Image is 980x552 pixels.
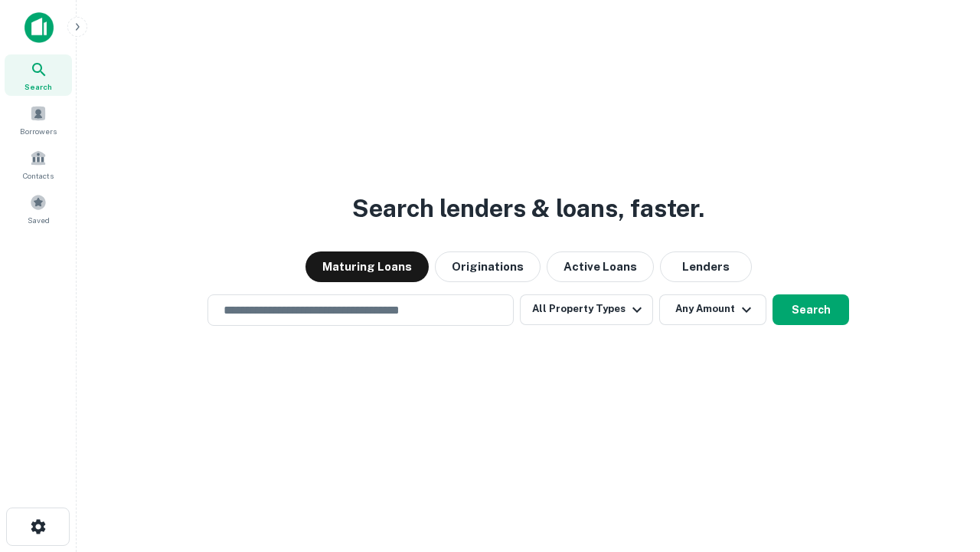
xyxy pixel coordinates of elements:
[20,125,57,137] span: Borrowers
[28,214,50,226] span: Saved
[23,169,54,182] span: Contacts
[547,251,654,282] button: Active Loans
[5,54,72,96] a: Search
[520,294,653,325] button: All Property Types
[773,294,849,325] button: Search
[352,190,704,227] h3: Search lenders & loans, faster.
[5,143,72,185] a: Contacts
[24,80,52,93] span: Search
[24,12,54,43] img: capitalize-icon.png
[659,294,766,325] button: Any Amount
[660,251,752,282] button: Lenders
[435,251,541,282] button: Originations
[305,251,429,282] button: Maturing Loans
[5,99,72,140] a: Borrowers
[5,188,72,229] a: Saved
[903,380,980,454] iframe: Chat Widget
